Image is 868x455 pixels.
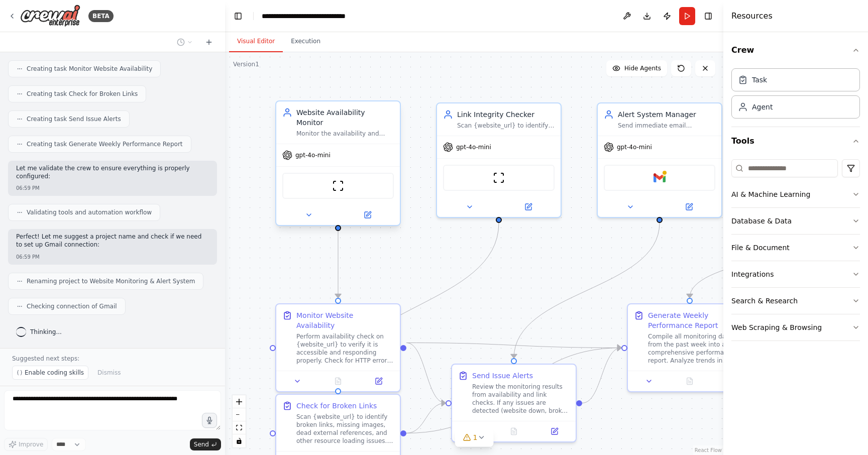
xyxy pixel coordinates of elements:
[233,60,259,68] div: Version 1
[88,10,114,22] div: BETA
[27,208,152,216] span: Validating tools and automation workflow
[406,338,446,408] g: Edge from 40624bb2-0fbe-4a8c-ae2e-538b3d372f6f to 3d131817-0eba-4f02-8472-f51b9389b4cc
[16,233,209,249] p: Perfect! Let me suggest a project name and check if we need to set up Gmail connection:
[406,398,446,438] g: Edge from cbda71d0-092e-40e9-ac83-b31f62c72841 to 3d131817-0eba-4f02-8472-f51b9389b4cc
[669,375,711,387] button: No output available
[233,395,246,408] button: zoom in
[27,115,121,123] span: Creating task Send Issue Alerts
[233,421,246,434] button: fit view
[233,434,246,447] button: toggle interactivity
[333,221,343,298] g: Edge from 64b6a200-16e9-46d2-bfaa-68f59ff014a3 to 40624bb2-0fbe-4a8c-ae2e-538b3d372f6f
[731,288,860,314] button: Search & Research
[296,310,394,330] div: Monitor Website Availability
[731,216,792,226] div: Database & Data
[509,223,665,358] g: Edge from 400e6512-dd3e-4fcb-b370-a453021df802 to 3d131817-0eba-4f02-8472-f51b9389b4cc
[295,151,331,159] span: gpt-4o-mini
[12,355,213,363] p: Suggested next steps:
[685,223,825,298] g: Edge from 8752fd46-c4c1-4eea-8aff-30ee7faadb57 to 70d6fa87-f054-4e5b-9342-1e4c113e158a
[731,235,860,261] button: File & Document
[27,65,152,73] span: Creating task Monitor Website Availability
[275,102,401,228] div: Website Availability MonitorMonitor the availability and accessibility of {website_url} by perfor...
[233,395,246,447] div: React Flow controls
[731,189,810,199] div: AI & Machine Learning
[654,172,666,184] img: Gmail
[582,343,621,408] g: Edge from 3d131817-0eba-4f02-8472-f51b9389b4cc to 70d6fa87-f054-4e5b-9342-1e4c113e158a
[624,64,661,72] span: Hide Agents
[406,343,621,438] g: Edge from cbda71d0-092e-40e9-ac83-b31f62c72841 to 70d6fa87-f054-4e5b-9342-1e4c113e158a
[296,130,394,138] div: Monitor the availability and accessibility of {website_url} by performing regular checks and dete...
[194,440,209,448] span: Send
[201,36,217,48] button: Start a new chat
[731,64,860,127] div: Crew
[12,366,88,380] button: Enable coding skills
[229,31,283,52] button: Visual Editor
[648,310,745,330] div: Generate Weekly Performance Report
[731,181,860,207] button: AI & Machine Learning
[19,440,43,448] span: Improve
[695,447,722,453] a: React Flow attribution
[731,155,860,349] div: Tools
[296,413,394,445] div: Scan {website_url} to identify broken links, missing images, dead external references, and other ...
[317,375,360,387] button: No output available
[262,11,375,21] nav: breadcrumb
[27,90,138,98] span: Creating task Check for Broken Links
[436,102,562,218] div: Link Integrity CheckerScan {website_url} to identify broken links, missing resources, and navigat...
[500,201,557,213] button: Open in side panel
[606,60,667,76] button: Hide Agents
[231,9,245,23] button: Hide left sidebar
[173,36,197,48] button: Switch to previous chat
[455,428,494,447] button: 1
[731,36,860,64] button: Crew
[731,261,860,287] button: Integrations
[233,408,246,421] button: zoom out
[296,107,394,128] div: Website Availability Monitor
[473,432,478,442] span: 1
[332,180,344,192] img: ScrapeWebsiteTool
[731,314,860,340] button: Web Scraping & Browsing
[493,172,505,184] img: ScrapeWebsiteTool
[472,371,533,381] div: Send Issue Alerts
[339,209,396,221] button: Open in side panel
[752,75,767,85] div: Task
[451,364,577,442] div: Send Issue AlertsReview the monitoring results from availability and link checks. If any issues a...
[457,109,555,120] div: Link Integrity Checker
[618,122,715,130] div: Send immediate email notifications to {alert_recipients} when website issues are detected, ensuri...
[752,102,773,112] div: Agent
[361,375,396,387] button: Open in side panel
[296,332,394,365] div: Perform availability check on {website_url} to verify it is accessible and responding properly. C...
[472,383,570,415] div: Review the monitoring results from availability and link checks. If any issues are detected (webs...
[27,302,117,310] span: Checking connection of Gmail
[16,165,209,180] p: Let me validate the crew to ensure everything is properly configured:
[617,143,652,151] span: gpt-4o-mini
[701,9,715,23] button: Hide right sidebar
[618,109,715,120] div: Alert System Manager
[493,425,535,437] button: No output available
[731,322,822,332] div: Web Scraping & Browsing
[92,366,126,380] button: Dismiss
[731,208,860,234] button: Database & Data
[731,269,774,279] div: Integrations
[20,5,80,27] img: Logo
[25,369,84,377] span: Enable coding skills
[16,253,209,261] div: 06:59 PM
[456,143,491,151] span: gpt-4o-mini
[537,425,572,437] button: Open in side panel
[731,243,790,253] div: File & Document
[190,438,221,450] button: Send
[597,102,722,218] div: Alert System ManagerSend immediate email notifications to {alert_recipients} when website issues ...
[16,184,209,192] div: 06:59 PM
[275,303,401,392] div: Monitor Website AvailabilityPerform availability check on {website_url} to verify it is accessibl...
[4,438,48,451] button: Improve
[406,338,621,353] g: Edge from 40624bb2-0fbe-4a8c-ae2e-538b3d372f6f to 70d6fa87-f054-4e5b-9342-1e4c113e158a
[627,303,752,392] div: Generate Weekly Performance ReportCompile all monitoring data from the past week into a comprehen...
[283,31,329,52] button: Execution
[731,10,773,22] h4: Resources
[202,413,217,428] button: Click to speak your automation idea
[333,223,504,388] g: Edge from a244f966-b393-4343-a52b-b173fb8b5b81 to cbda71d0-092e-40e9-ac83-b31f62c72841
[296,401,377,411] div: Check for Broken Links
[30,328,62,336] span: Thinking...
[97,369,121,377] span: Dismiss
[27,277,195,285] span: Renaming project to Website Monitoring & Alert System
[731,296,798,306] div: Search & Research
[661,201,717,213] button: Open in side panel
